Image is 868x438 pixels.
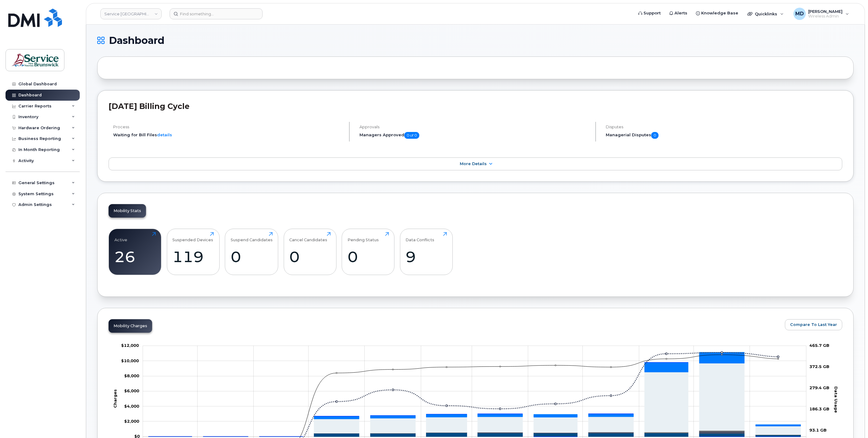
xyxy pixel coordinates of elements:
h5: Managers Approved [359,132,590,139]
div: 119 [172,248,214,266]
g: $0 [124,404,139,409]
span: 0 of 0 [404,132,419,139]
div: 0 [348,248,389,266]
tspan: $4,000 [124,404,139,409]
a: Active26 [114,232,156,271]
span: Dashboard [109,36,164,45]
a: Cancel Candidates0 [289,232,331,271]
span: 0 [651,132,659,139]
li: Waiting for Bill Files [113,132,344,138]
div: Suspend Candidates [231,232,273,242]
div: Data Conflicts [405,232,434,242]
tspan: $6,000 [124,388,139,393]
g: $0 [124,373,139,378]
g: $0 [121,343,139,348]
tspan: Data Usage [834,386,839,413]
tspan: 465.7 GB [809,343,829,348]
button: Compare To Last Year [785,319,842,330]
h4: Disputes [606,125,842,129]
a: Suspended Devices119 [172,232,214,271]
tspan: 279.4 GB [809,385,829,390]
g: $0 [124,419,139,424]
div: 0 [231,248,273,266]
div: Cancel Candidates [289,232,327,242]
tspan: 93.1 GB [809,428,827,432]
a: Data Conflicts9 [405,232,447,271]
h5: Managerial Disputes [606,132,842,139]
h2: [DATE] Billing Cycle [109,102,842,111]
span: Compare To Last Year [790,322,837,328]
g: $0 [121,358,139,363]
tspan: 372.5 GB [809,364,829,369]
div: 26 [114,248,156,266]
a: Pending Status0 [348,232,389,271]
tspan: $12,000 [121,343,139,348]
h4: Approvals [359,125,590,129]
tspan: $2,000 [124,419,139,424]
div: 9 [405,248,447,266]
h4: Process [113,125,344,129]
div: Active [114,232,127,242]
a: Suspend Candidates0 [231,232,273,271]
tspan: 186.3 GB [809,406,829,411]
span: More Details [460,161,487,166]
div: 0 [289,248,331,266]
g: $0 [124,388,139,393]
div: Pending Status [348,232,379,242]
a: details [157,132,172,137]
tspan: $8,000 [124,373,139,378]
tspan: Charges [113,389,118,408]
div: Suspended Devices [172,232,213,242]
tspan: $10,000 [121,358,139,363]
